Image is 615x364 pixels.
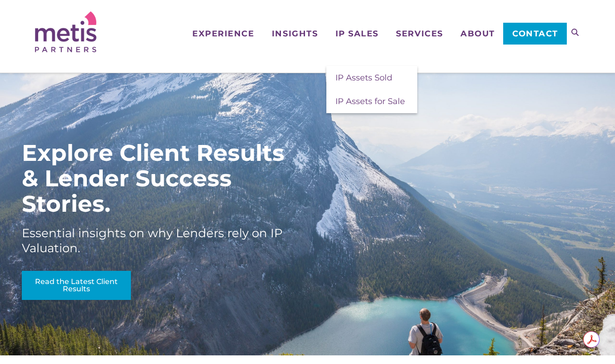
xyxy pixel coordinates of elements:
[22,140,295,217] div: Explore Client Results & Lender Success Stories.
[35,11,96,52] img: Metis Partners
[460,30,495,38] span: About
[326,90,417,113] a: IP Assets for Sale
[192,30,254,38] span: Experience
[272,30,318,38] span: Insights
[503,23,566,45] a: Contact
[22,271,131,300] a: Read the Latest Client Results
[335,30,379,38] span: IP Sales
[22,226,295,256] div: Essential insights on why Lenders rely on IP Valuation.
[326,66,417,90] a: IP Assets Sold
[335,73,392,83] span: IP Assets Sold
[512,30,558,38] span: Contact
[335,96,405,106] span: IP Assets for Sale
[396,30,443,38] span: Services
